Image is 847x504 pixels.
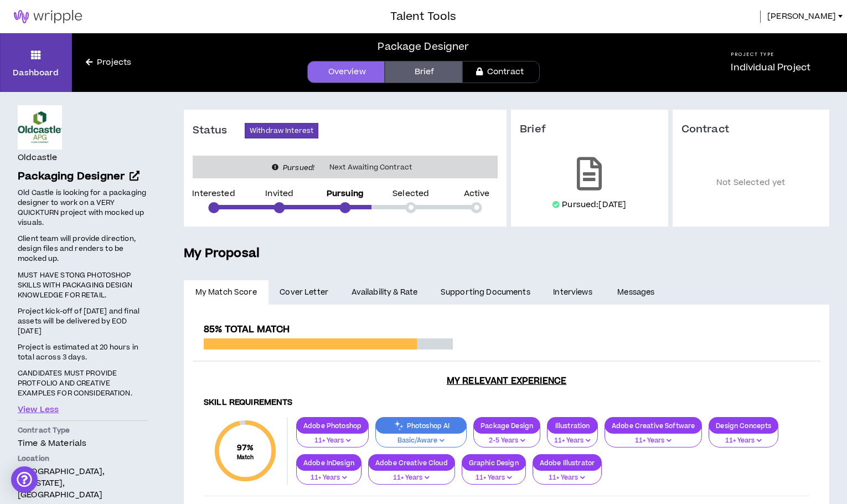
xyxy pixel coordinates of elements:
[237,442,254,454] span: 97 %
[375,473,448,483] p: 11+ Years
[184,280,268,305] a: My Match Score
[390,8,456,25] h3: Talent Tools
[297,421,368,430] p: Adobe Photoshop
[605,426,702,448] button: 11+ Years
[731,51,810,58] h5: Project Type
[533,464,602,485] button: 11+ Years
[473,426,540,448] button: 2-5 Years
[469,473,519,483] p: 11+ Years
[385,61,462,83] a: Brief
[540,473,595,483] p: 11+ Years
[554,436,591,446] p: 11+ Years
[296,464,361,485] button: 11+ Years
[383,436,459,446] p: Basic/Aware
[18,270,132,300] span: MUST HAVE STONG PHOTOSHOP SKILLS WITH PACKAGING DESIGN KNOWLEDGE FOR RETAIL.
[245,123,318,138] button: Withdraw Interest
[606,280,669,305] a: Messages
[18,454,148,464] p: Location
[375,426,467,448] button: Basic/Aware
[681,123,821,136] h3: Contract
[18,169,125,184] span: Packaging Designer
[462,459,525,467] p: Graphic Design
[681,153,821,213] p: Not Selected yet
[18,466,148,501] p: [GEOGRAPHIC_DATA], [US_STATE], [GEOGRAPHIC_DATA]
[716,436,771,446] p: 11+ Years
[376,421,466,430] p: Photoshop AI
[462,61,540,83] a: Contract
[429,280,541,305] a: Supporting Documents
[340,280,429,305] a: Availability & Rate
[303,436,361,446] p: 11+ Years
[767,11,836,23] span: [PERSON_NAME]
[204,323,290,336] span: 85% Total Match
[18,342,138,362] span: Project is estimated at 20 hours in total across 3 days.
[547,426,598,448] button: 11+ Years
[378,39,469,54] div: Package Designer
[296,426,369,448] button: 11+ Years
[13,67,59,79] p: Dashboard
[18,368,132,398] span: CANDIDATES MUST PROVIDE PROTFOLIO AND CREATIVE EXAMPLES FOR CONSIDERATION.
[474,421,540,430] p: Package Design
[18,188,146,228] span: Old Castle is looking for a packaging designer to work on a VERY QUICKTURN project with mocked up...
[18,234,136,264] span: Client team will provide direction, design files and renders to be mocked up.
[709,426,778,448] button: 11+ Years
[184,244,829,263] h5: My Proposal
[327,190,364,198] p: Pursuing
[481,436,533,446] p: 2-5 Years
[731,61,810,74] p: Individual Project
[307,61,385,83] a: Overview
[72,56,145,69] a: Projects
[462,464,526,485] button: 11+ Years
[265,190,293,198] p: Invited
[562,199,626,210] p: Pursued: [DATE]
[542,280,606,305] a: Interviews
[283,163,314,173] i: Pursued!
[18,425,148,435] p: Contract Type
[520,123,659,136] h3: Brief
[192,190,235,198] p: Interested
[193,376,820,387] h3: My Relevant Experience
[18,169,148,185] a: Packaging Designer
[392,190,429,198] p: Selected
[280,286,328,299] span: Cover Letter
[548,421,597,430] p: Illustration
[709,421,778,430] p: Design Concepts
[18,152,57,164] h4: Oldcastle
[369,459,455,467] p: Adobe Creative Cloud
[297,459,361,467] p: Adobe InDesign
[18,306,140,336] span: Project kick-off of [DATE] and final assets will be delivered by EOD [DATE]
[18,404,59,416] button: View Less
[193,124,245,137] h3: Status
[612,436,695,446] p: 11+ Years
[533,459,601,467] p: Adobe Illustrator
[18,438,148,449] p: Time & Materials
[11,466,38,493] div: Open Intercom Messenger
[323,162,419,173] span: Next Awaiting Contract
[237,454,254,461] small: Match
[368,464,455,485] button: 11+ Years
[204,398,809,408] h4: Skill Requirements
[464,190,490,198] p: Active
[303,473,354,483] p: 11+ Years
[605,421,701,430] p: Adobe Creative Software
